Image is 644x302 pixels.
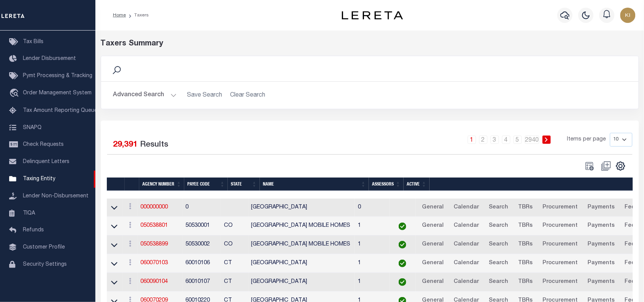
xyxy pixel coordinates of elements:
a: Fees [621,257,641,270]
a: General [419,220,447,232]
a: Payments [584,202,618,214]
span: SNAPQ [23,125,42,130]
a: General [419,202,447,214]
img: check-icon-green.svg [399,278,406,286]
span: Security Settings [23,262,67,267]
a: Procurement [539,220,581,232]
span: Items per page [567,136,606,144]
img: check-icon-green.svg [399,223,406,230]
span: Refunds [23,228,44,233]
a: Search [485,257,512,270]
td: 0 [355,199,390,217]
a: Payments [584,257,618,270]
span: TIQA [23,210,35,216]
a: 060090104 [140,279,168,284]
a: Search [485,276,512,288]
a: General [419,276,447,288]
img: logo-dark.svg [342,11,403,19]
th: Assessors: activate to sort column ascending [369,178,404,191]
a: Search [485,239,512,251]
a: Procurement [539,276,581,288]
a: 2940 [525,136,539,144]
a: TBRs [515,276,536,288]
span: Taxing Entity [23,176,55,182]
i: travel_explore [9,89,21,99]
td: 50530002 [182,236,221,254]
a: Home [113,13,126,18]
a: TBRs [515,239,536,251]
label: Results [140,139,169,151]
a: 050538899 [140,242,168,247]
td: CO [221,236,248,254]
li: Taxers [126,12,149,19]
a: 3 [491,136,499,144]
span: Order Management System [23,90,92,96]
span: Customer Profile [23,245,65,250]
a: Payments [584,276,618,288]
button: Advanced Search [113,88,177,103]
a: 5 [514,136,522,144]
a: 060070103 [140,260,168,266]
td: 1 [355,254,390,273]
a: Calendar [450,257,482,270]
span: Pymt Processing & Tracking [23,73,92,79]
th: Name: activate to sort column ascending [260,178,369,191]
td: 1 [355,273,390,292]
a: Fees [621,202,641,214]
img: check-icon-green.svg [399,241,406,249]
a: Calendar [450,276,482,288]
td: [GEOGRAPHIC_DATA] MOBILE HOMES [248,217,355,236]
a: TBRs [515,257,536,270]
a: TBRs [515,220,536,232]
a: Payments [584,239,618,251]
td: [GEOGRAPHIC_DATA] [248,273,355,292]
a: Fees [621,220,641,232]
a: Procurement [539,257,581,270]
th: State: activate to sort column ascending [228,178,260,191]
a: 4 [502,136,510,144]
a: 1 [468,136,476,144]
a: Procurement [539,239,581,251]
th: Agency Number: activate to sort column ascending [139,178,184,191]
td: 50530001 [182,217,221,236]
img: svg+xml;base64,PHN2ZyB4bWxucz0iaHR0cDovL3d3dy53My5vcmcvMjAwMC9zdmciIHBvaW50ZXItZXZlbnRzPSJub25lIi... [620,8,636,23]
span: 29,391 [113,141,138,149]
span: Tax Amount Reporting Queue [23,108,97,113]
span: Lender Disbursement [23,56,76,61]
td: [GEOGRAPHIC_DATA] MOBILE HOMES [248,236,355,254]
a: General [419,239,447,251]
a: Search [485,220,512,232]
td: 60010106 [182,254,221,273]
a: 000000000 [140,205,168,210]
span: Delinquent Letters [23,159,69,165]
img: check-icon-green.svg [399,260,406,267]
a: Calendar [450,220,482,232]
span: Lender Non-Disbursement [23,194,89,199]
td: 0 [182,199,221,217]
td: CT [221,254,248,273]
span: Check Requests [23,142,64,147]
td: 1 [355,236,390,254]
a: 050538801 [140,223,168,228]
td: 60010107 [182,273,221,292]
a: Payments [584,220,618,232]
td: [GEOGRAPHIC_DATA] [248,254,355,273]
a: TBRs [515,202,536,214]
a: Search [485,202,512,214]
a: General [419,257,447,270]
a: Fees [621,239,641,251]
a: 2 [479,136,488,144]
a: Procurement [539,202,581,214]
th: Payee Code: activate to sort column ascending [184,178,228,191]
th: Active: activate to sort column ascending [404,178,430,191]
td: CO [221,217,248,236]
span: Tax Bills [23,39,43,45]
a: Calendar [450,202,482,214]
div: Taxers Summary [101,38,502,50]
td: 1 [355,217,390,236]
td: [GEOGRAPHIC_DATA] [248,199,355,217]
a: Fees [621,276,641,288]
a: Calendar [450,239,482,251]
td: CT [221,273,248,292]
